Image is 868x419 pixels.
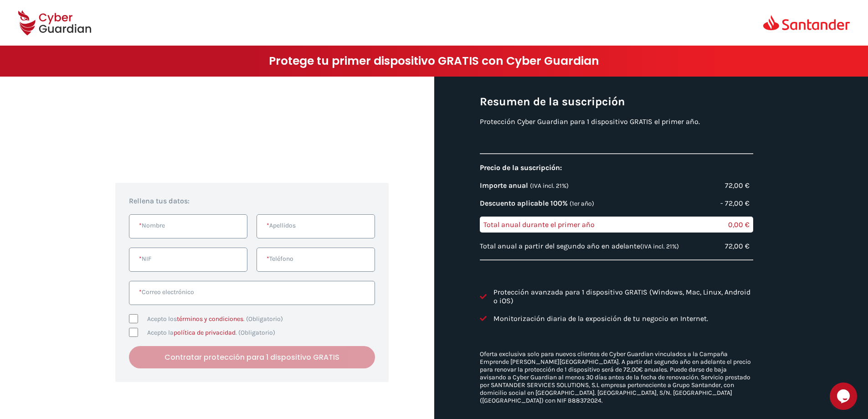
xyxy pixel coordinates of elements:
[147,329,375,336] label: Acepto la . (Obligatorio)
[720,199,750,207] p: - 72,00 €
[480,117,753,126] p: Protección Cyber Guardian para 1 dispositivo GRATIS el primer año.
[493,288,753,305] p: Protección avanzada para 1 dispositivo GRATIS (Windows, Mac, Linux, Android o iOS)
[480,199,568,207] strong: Descuento aplicable 100%
[480,242,679,250] p: Total anual a partir del segundo año en adelante
[570,200,594,207] span: (1er año)
[177,315,243,323] a: términos y condiciones
[480,181,528,190] strong: Importe anual
[493,314,753,323] p: Monitorización diaria de la exposición de tu negocio en Internet.
[640,243,679,250] span: (IVA incl. 21%)
[129,346,375,368] button: Contratar protección para 1 dispositivo GRATIS
[480,95,753,108] h3: Resumen de la suscripción
[147,315,375,323] label: Acepto los . (Obligatorio)
[728,220,750,229] p: 0,00 €
[480,163,753,172] h4: Precio de la suscripción:
[159,139,359,147] strong: Campaña Emprende [PERSON_NAME][GEOGRAPHIC_DATA]
[530,182,569,190] span: (IVA incl. 21%)
[483,220,595,229] p: Total anual durante el primer año
[830,383,859,410] iframe: chat widget
[174,329,236,336] a: política de privacidad
[115,139,389,156] p: Gracias a la puedes contratar Cyber Guardian para proteger 1 dispositivo GRATIS el primer año.
[725,181,750,190] p: 72,00 €
[115,95,389,129] h1: Crea tu negocio y hazlo crecer sin olvidar su protección
[129,197,375,205] h4: Rellena tus datos:
[115,165,389,174] p: ¡Aprovecha esta oportunidad!
[725,242,750,250] p: 72,00 €
[257,248,375,272] input: Introduce un número de teléfono válido.
[480,350,753,404] p: Oferta exclusiva solo para nuevos clientes de Cyber Guardian vinculados a la Campaña Emprende [PE...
